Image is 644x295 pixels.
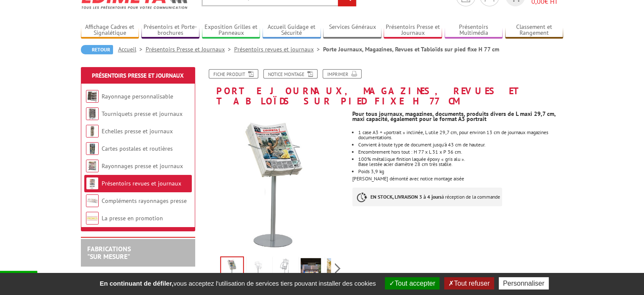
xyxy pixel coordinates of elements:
button: Personnaliser (fenêtre modale) [499,277,549,289]
li: 100% métallique finition laquée époxy « gris alu ». Base lestée acier diamètre 28 cm très stable. [358,157,563,167]
img: Echelles presse et journaux [86,125,99,138]
a: Classement et Rangement [505,23,564,37]
img: porte_journaux_magazines_maxi_format_a3_sur_pied_fixe_22351808_3.jpg [301,258,321,284]
li: Encombrement hors tout : H 77 x L 31 x P 36 cm. [358,149,563,155]
img: Tourniquets presse et journaux [86,107,99,120]
img: presentoirs_brochures_22351808_2.jpg [204,110,346,253]
img: Compléments rayonnages presse [86,194,99,207]
div: [PERSON_NAME] démonté avec notice montage aisée [352,106,569,215]
button: Tout accepter [385,277,439,289]
a: Rayonnage personnalisable [102,93,173,100]
a: Fiche produit [209,69,258,79]
img: La presse en promotion [86,212,99,225]
a: Présentoirs et Porte-brochures [141,23,200,37]
span: Next [334,261,342,275]
img: Rayonnages presse et journaux [86,160,99,172]
li: Convient à toute type de document jusqu’à 43 cm de hauteur. [358,142,563,147]
a: Exposition Grilles et Panneaux [202,23,260,37]
img: Cartes postales et routières [86,142,99,155]
a: Tourniquets presse et journaux [102,110,182,118]
a: Présentoirs Multimédia [445,23,503,37]
strong: En continuant de défiler, [100,280,173,287]
a: Affichage Cadres et Signalétique [81,23,139,37]
img: porte_journaux_magazines_maxi_format_a3_sur_pied_fixe_22351808_4.jpg [327,258,347,284]
strong: Pour tous journaux, magazines, documents, produits divers de L maxi 29,7 cm, maxi capacité, égale... [352,110,556,123]
a: Présentoirs revues et journaux [102,180,181,187]
img: presentoirs_brochures_22351808_2.jpg [221,257,243,284]
img: porte_journaux_magazines_a3_sur_pied_fixe_h77_cm_22351808_vide.jpg [248,258,268,284]
a: Rayonnages presse et journaux [102,162,183,170]
li: Poids 3,9 kg [358,169,563,174]
img: 22351808_dessin.jpg [274,258,295,284]
a: La presse en promotion [102,214,163,222]
strong: EN STOCK, LIVRAISON 3 à 4 jours [370,194,442,200]
p: à réception de la commande [352,188,502,206]
a: Accueil [118,45,146,53]
a: Compléments rayonnages presse [102,197,187,205]
li: Porte Journaux, Magazines, Revues et Tabloïds sur pied fixe H 77 cm [323,45,499,53]
a: Cartes postales et routières [102,145,173,152]
a: Présentoirs Presse et Journaux [92,72,184,79]
img: Rayonnage personnalisable [86,90,99,103]
a: Présentoirs Presse et Journaux [384,23,442,37]
a: Notice Montage [263,69,318,79]
a: Présentoirs revues et journaux [234,45,323,53]
h1: Porte Journaux, Magazines, Revues et Tabloïds sur pied fixe H 77 cm [197,69,570,106]
a: Présentoirs Presse et Journaux [146,45,234,53]
a: Retour [81,45,113,54]
a: Imprimer [323,69,362,79]
img: Présentoirs revues et journaux [86,177,99,190]
a: FABRICATIONS"Sur Mesure" [87,244,131,261]
a: Services Généraux [323,23,381,37]
button: Tout refuser [444,277,494,289]
span: vous acceptez l'utilisation de services tiers pouvant installer des cookies [95,280,380,287]
li: 1 case A3 + «portrait » inclinée, L utile 29,7 cm, pour environ 13 cm de journaux magazines docum... [358,130,563,140]
a: Accueil Guidage et Sécurité [263,23,321,37]
a: Echelles presse et journaux [102,127,173,135]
